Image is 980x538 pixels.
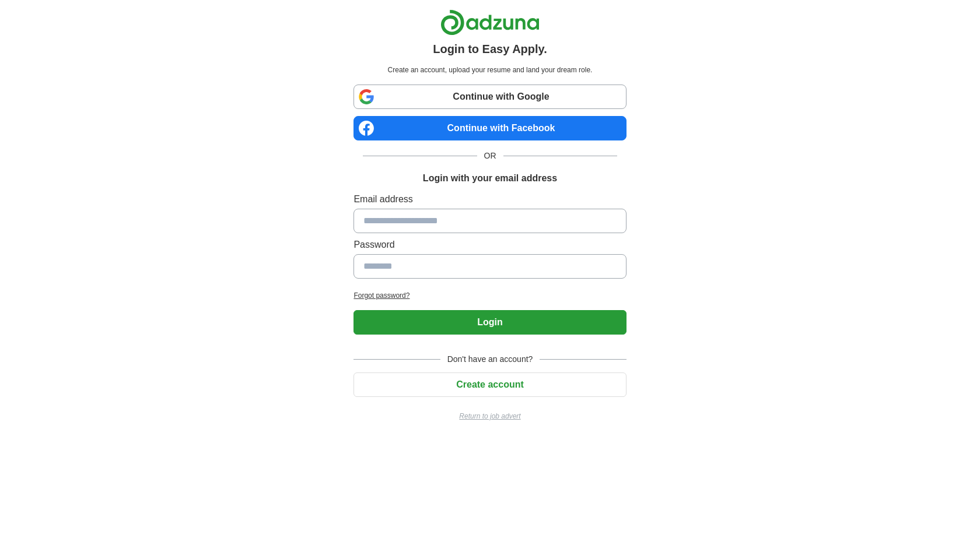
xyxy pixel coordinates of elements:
span: Don't have an account? [440,353,540,365]
label: Password [353,238,626,252]
label: Email address [353,192,626,206]
img: Adzuna logo [440,9,540,36]
a: Return to job advert [353,411,626,421]
a: Continue with Facebook [353,116,626,140]
span: OR [477,150,503,162]
button: Create account [353,372,626,397]
h1: Login to Easy Apply. [433,40,547,58]
a: Continue with Google [353,85,626,109]
h1: Login with your email address [423,171,557,185]
a: Forgot password? [353,290,626,301]
button: Login [353,310,626,335]
p: Create an account, upload your resume and land your dream role. [356,65,624,75]
a: Create account [353,379,626,389]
